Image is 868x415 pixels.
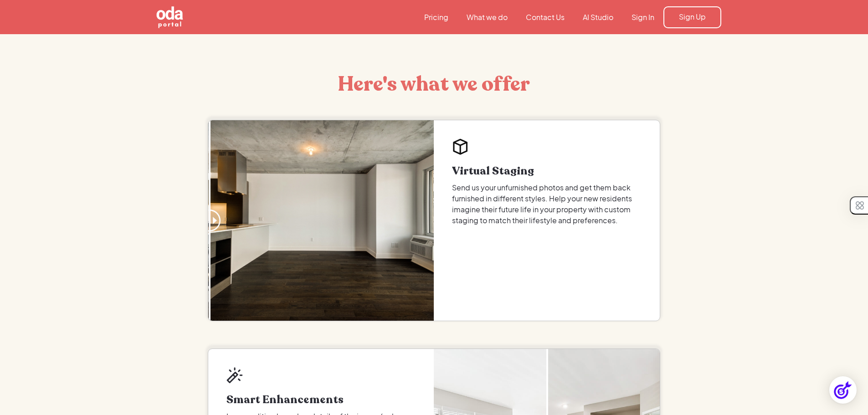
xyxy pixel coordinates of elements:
[517,12,574,22] a: Contact Us
[452,138,468,155] img: Oda Vitual Space
[457,12,517,22] a: What we do
[679,12,706,22] div: Sign Up
[226,367,243,384] img: Oda Smart Enhancement Feature
[663,6,721,28] a: Sign Up
[574,12,622,22] a: AI Studio
[147,5,234,29] a: home
[452,166,642,177] h3: Virtual Staging
[452,182,642,226] p: Send us your unfurnished photos and get them back furnished in different styles. Help your new re...
[622,12,663,22] a: Sign In
[259,71,609,98] h2: Here's what we offer
[415,12,457,22] a: Pricing
[226,395,416,405] h3: Smart Enhancements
